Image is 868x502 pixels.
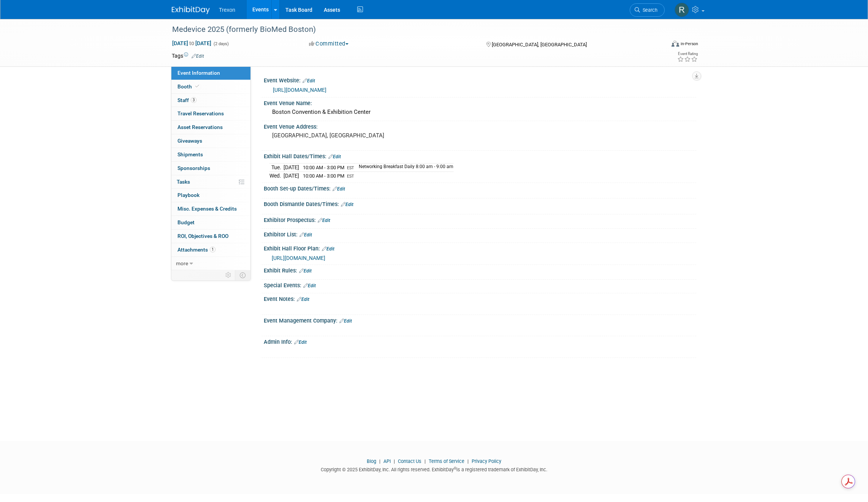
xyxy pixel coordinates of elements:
span: | [377,458,382,464]
span: more [176,260,188,266]
div: Exhibitor List: [264,229,696,239]
pre: [GEOGRAPHIC_DATA], [GEOGRAPHIC_DATA] [272,132,436,139]
span: EST [347,174,354,179]
span: Playbook [177,192,200,198]
span: [GEOGRAPHIC_DATA], [GEOGRAPHIC_DATA] [492,42,587,47]
a: [URL][DOMAIN_NAME] [273,87,326,93]
span: [DATE] [DATE] [172,40,212,47]
a: Edit [297,297,309,302]
td: Tue. [269,164,284,172]
a: Privacy Policy [472,458,501,464]
td: Networking Breakfast Daily 8:00 am - 9:00 am [354,164,453,172]
a: Edit [294,340,307,345]
a: Giveaways [171,134,250,148]
a: Playbook [171,189,250,202]
span: 1 [210,247,215,252]
span: | [423,458,428,464]
span: Event Information [177,70,220,76]
div: Event Venue Name: [264,98,696,107]
a: Edit [303,78,315,83]
a: Staff3 [171,94,250,107]
a: Edit [333,186,345,192]
a: API [383,458,391,464]
a: Edit [322,246,334,252]
img: ExhibitDay [172,6,210,14]
span: (2 days) [213,41,229,46]
span: Shipments [177,151,203,157]
span: Asset Reservations [177,124,223,130]
img: Format-Inperson.png [672,41,679,47]
a: Misc. Expenses & Credits [171,202,250,216]
span: Search [640,7,657,13]
a: Budget [171,216,250,229]
div: Exhibitor Prospectus: [264,214,696,224]
div: Exhibit Hall Dates/Times: [264,151,696,161]
span: EST [347,165,354,170]
a: Edit [341,202,353,207]
a: Sponsorships [171,162,250,175]
td: [DATE] [284,164,299,172]
a: Travel Reservations [171,107,250,120]
span: | [466,458,470,464]
div: Admin Info: [264,336,696,346]
a: Search [630,3,665,17]
span: 3 [191,97,196,103]
a: Booth [171,80,250,93]
div: In-Person [680,41,698,47]
sup: ® [454,466,456,471]
span: 10:00 AM - 3:00 PM [303,165,344,170]
td: Personalize Event Tab Strip [222,270,235,280]
img: Ryan Flores [675,3,689,17]
span: ROI, Objectives & ROO [177,233,228,239]
span: Staff [177,97,196,103]
div: Exhibit Rules: [264,265,696,275]
td: [DATE] [284,172,299,180]
a: Tasks [171,175,250,189]
div: Event Venue Address: [264,121,696,131]
a: Edit [328,154,341,159]
a: Edit [318,218,330,223]
a: Edit [339,318,352,324]
a: ROI, Objectives & ROO [171,230,250,243]
span: to [188,40,195,46]
a: Shipments [171,148,250,161]
span: Sponsorships [177,165,210,171]
a: Event Information [171,66,250,80]
div: Booth Set-up Dates/Times: [264,183,696,193]
a: [URL][DOMAIN_NAME] [272,255,325,261]
div: Event Format [620,39,698,51]
span: Tasks [177,179,190,185]
div: Event Notes: [264,293,696,303]
button: Committed [306,40,352,48]
div: Special Events: [264,280,696,290]
i: Booth reservation complete [195,84,199,88]
div: Medevice 2025 (formerly BioMed Boston) [169,23,653,36]
span: Giveaways [177,138,202,144]
a: Attachments1 [171,243,250,257]
a: Asset Reservations [171,121,250,134]
span: Budget [177,219,195,225]
td: Tags [172,52,204,60]
a: Edit [303,283,316,288]
span: Misc. Expenses & Credits [177,206,237,212]
span: | [392,458,397,464]
span: Attachments [177,247,215,253]
a: Blog [367,458,376,464]
div: Boston Convention & Exhibition Center [269,106,691,118]
div: Event Website: [264,75,696,85]
a: Terms of Service [429,458,464,464]
div: Exhibit Hall Floor Plan: [264,243,696,253]
div: Booth Dismantle Dates/Times: [264,198,696,208]
div: Event Rating [677,52,698,56]
span: Travel Reservations [177,110,224,116]
td: Wed. [269,172,284,180]
a: Edit [299,268,312,274]
span: Trexon [219,7,235,13]
a: Contact Us [398,458,421,464]
a: Edit [192,54,204,59]
td: Toggle Event Tabs [235,270,251,280]
a: Edit [299,232,312,238]
a: more [171,257,250,270]
span: Booth [177,83,201,90]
